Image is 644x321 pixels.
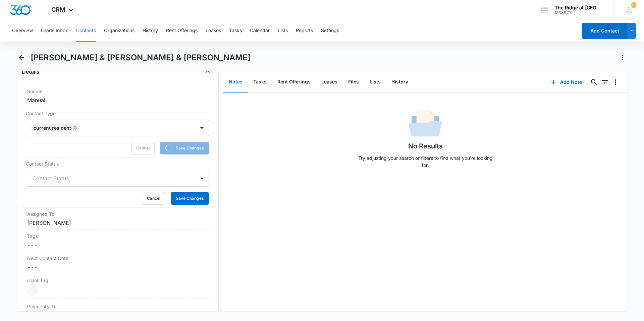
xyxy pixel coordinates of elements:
[223,72,248,92] button: Notes
[31,53,251,63] h1: [PERSON_NAME] & [PERSON_NAME] & [PERSON_NAME]
[27,255,208,262] label: Next Contact Date
[51,6,65,13] span: CRM
[171,192,209,205] button: Save Changes
[599,77,610,87] button: Filters
[22,299,213,314] div: Payments ID
[27,233,208,240] label: Tags
[27,241,208,249] dd: ---
[610,77,621,87] button: Overflow Menu
[22,230,213,252] div: Tags---
[582,23,627,39] button: Add Contact
[321,20,339,42] button: Settings
[143,20,158,42] button: History
[250,20,270,42] button: Calendar
[27,96,208,104] dd: Manual
[631,2,636,8] div: notifications count
[617,52,628,63] button: Actions
[26,110,209,117] label: Contact Type
[27,303,72,310] dt: Payments ID
[343,72,364,92] button: Files
[544,74,589,90] button: Add Note
[364,72,386,92] button: Lists
[12,20,33,42] button: Overview
[27,277,208,284] label: Color Tag
[104,20,135,42] button: Organizations
[408,141,443,151] h1: No Results
[22,85,213,107] div: SourceManual
[316,72,343,92] button: Leases
[22,68,40,76] h4: Details
[202,66,213,77] button: Close
[206,20,221,42] button: Leases
[27,88,208,95] label: Source
[409,108,442,141] img: No Data
[296,20,313,42] button: Reports
[355,154,496,169] p: Try adjusting your search or filters to find what you’re looking for.
[22,208,213,230] div: Assigned To[PERSON_NAME]
[26,160,209,167] label: Contact Status
[27,219,208,227] dd: [PERSON_NAME]
[16,52,26,63] button: Back
[229,20,242,42] button: Tasks
[248,72,272,92] button: Tasks
[631,2,636,8] span: 103
[27,263,208,271] dd: ---
[22,252,213,274] div: Next Contact Date---
[22,274,213,299] div: Color Tag
[34,126,71,130] div: Current Resident
[386,72,414,92] button: History
[71,126,77,130] div: Remove Current Resident
[278,20,288,42] button: Lists
[272,72,316,92] button: Rent Offerings
[41,20,68,42] button: Leads Inbox
[27,210,208,217] label: Assigned To
[166,20,198,42] button: Rent Offerings
[142,192,165,205] button: Cancel
[555,10,604,15] div: account id
[589,77,599,87] button: Search...
[555,5,604,10] div: account name
[76,20,96,42] button: Contacts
